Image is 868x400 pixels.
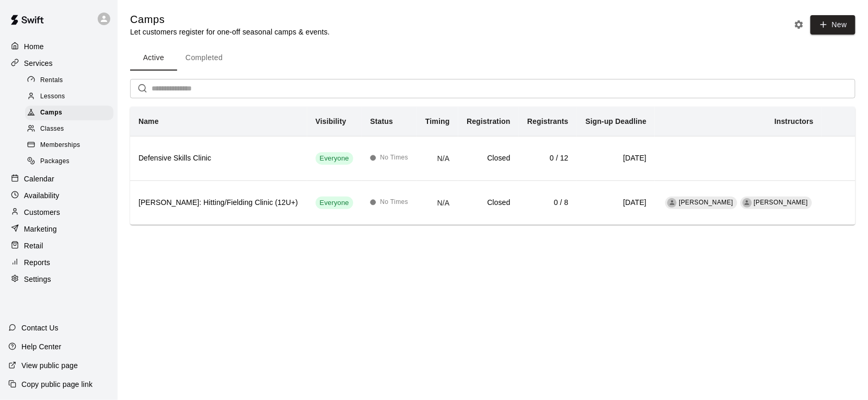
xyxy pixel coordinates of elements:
td: N/A [417,180,458,225]
span: Classes [40,124,64,134]
h6: [DATE] [585,197,646,209]
span: Rentals [40,75,63,86]
p: Copy public page link [21,379,92,390]
div: Pete Hawley [743,198,752,208]
a: Rentals [25,72,118,88]
a: New [807,20,855,29]
span: Lessons [40,92,65,102]
a: Classes [25,121,118,138]
button: Active [130,45,177,71]
button: Camp settings [791,17,807,32]
h6: Closed [467,197,511,209]
p: Marketing [24,224,57,234]
a: Availability [8,188,109,203]
a: Marketing [8,221,109,237]
p: Contact Us [21,323,59,333]
table: simple table [130,107,855,225]
h6: Defensive Skills Clinic [138,153,299,164]
h6: [DATE] [585,153,646,164]
p: Calendar [24,174,54,184]
a: Customers [8,204,109,220]
span: [PERSON_NAME] [754,199,808,206]
h6: 0 / 12 [527,153,569,164]
p: Retail [24,241,43,251]
a: Camps [25,105,118,121]
span: No Times [380,153,408,163]
a: Packages [25,154,118,170]
p: Let customers register for one-off seasonal camps & events. [130,27,330,37]
div: This service is visible to all of your customers [316,197,353,209]
button: Completed [177,45,231,71]
a: Retail [8,238,109,254]
a: Services [8,55,109,71]
div: Memberships [25,138,113,153]
span: No Times [380,197,408,208]
a: Calendar [8,171,109,187]
b: Visibility [316,117,346,125]
a: Lessons [25,88,118,105]
h6: Closed [467,153,511,164]
div: Camps [25,106,113,120]
b: Name [138,117,159,125]
h5: Camps [130,13,330,27]
span: Everyone [316,154,353,164]
p: Help Center [21,341,61,352]
span: [PERSON_NAME] [679,199,733,206]
p: View public page [21,360,78,371]
b: Registration [467,117,510,125]
p: Reports [24,257,50,268]
b: Status [370,117,393,125]
h6: 0 / 8 [527,197,569,209]
span: Memberships [40,140,80,151]
a: Memberships [25,138,118,154]
a: Home [8,39,109,54]
b: Timing [425,117,450,125]
div: Rentals [25,73,113,88]
p: Home [24,41,44,52]
span: Packages [40,156,70,167]
b: Instructors [774,117,814,125]
div: Packages [25,154,113,169]
div: This service is visible to all of your customers [316,152,353,165]
button: New [811,15,855,35]
p: Settings [24,274,51,284]
p: Customers [24,207,60,218]
b: Sign-up Deadline [586,117,647,125]
div: Classes [25,122,113,136]
span: Camps [40,108,62,118]
h6: [PERSON_NAME]: Hitting/Fielding Clinic (12U+) [138,197,299,209]
div: Hannah Hawley [667,198,677,208]
a: Settings [8,271,109,287]
b: Registrants [527,117,569,125]
td: N/A [417,136,458,180]
div: Lessons [25,89,113,104]
a: Reports [8,255,109,270]
p: Services [24,58,53,68]
span: Everyone [316,198,353,208]
p: Availability [24,190,60,201]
